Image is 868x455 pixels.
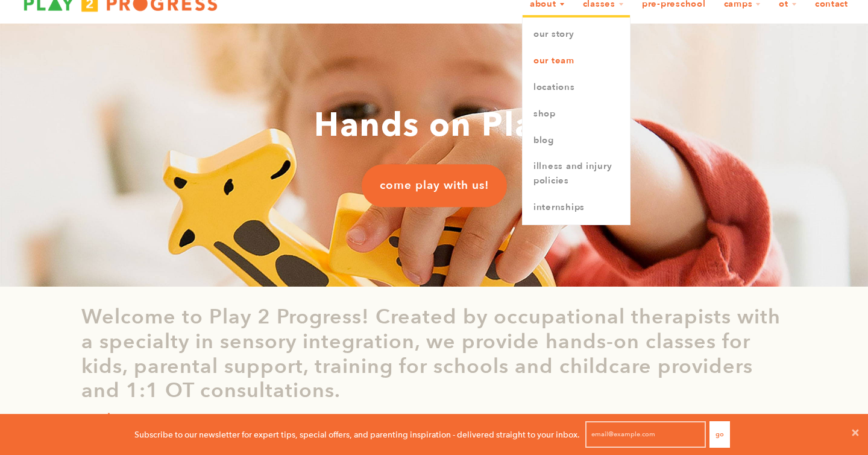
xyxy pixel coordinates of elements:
a: Shop [523,101,630,127]
span: come play with us! [380,178,489,194]
a: Our Team [523,48,630,74]
p: Welcome to Play 2 Progress! Created by occupational therapists with a specialty in sensory integr... [81,305,787,403]
a: Illness and Injury Policies [523,153,630,194]
button: Go [709,421,730,448]
input: email@example.com [585,421,706,448]
a: Blog [523,127,630,154]
a: Locations [523,74,630,101]
p: read [81,409,111,428]
a: come play with us! [362,165,507,207]
a: Internships [523,194,630,221]
a: Our Story [523,21,630,48]
p: Subscribe to our newsletter for expert tips, special offers, and parenting inspiration - delivere... [134,428,580,441]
